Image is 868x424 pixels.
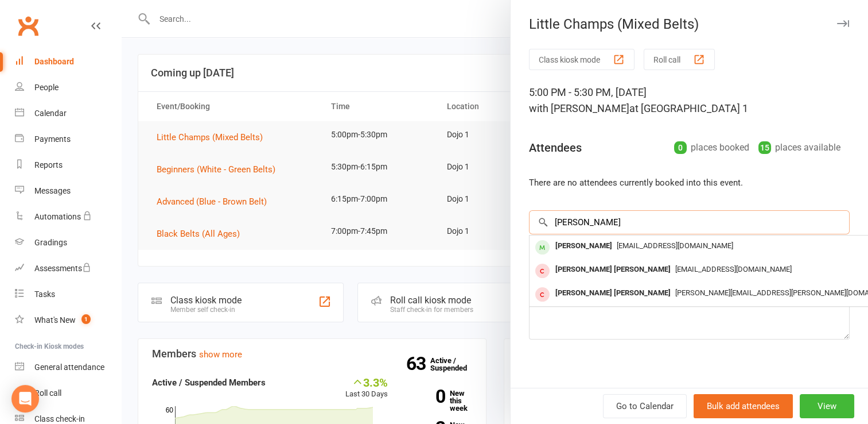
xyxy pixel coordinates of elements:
[800,394,854,418] button: View
[34,414,85,423] div: Class check-in
[758,141,771,154] div: 15
[81,314,91,324] span: 1
[15,126,121,152] a: Payments
[617,241,733,250] span: [EMAIL_ADDRESS][DOMAIN_NAME]
[34,315,76,325] div: What's New
[535,240,550,255] div: member
[674,140,749,156] div: places booked
[34,238,67,247] div: Gradings
[34,363,104,372] div: General attendance
[535,264,550,278] div: member
[758,140,840,156] div: places available
[34,186,71,195] div: Messages
[34,160,63,169] div: Reports
[551,261,675,278] div: [PERSON_NAME] [PERSON_NAME]
[34,264,91,273] div: Assessments
[34,109,67,118] div: Calendar
[15,307,121,333] a: What's New1
[529,140,582,156] div: Attendees
[15,152,121,178] a: Reports
[15,282,121,307] a: Tasks
[529,210,850,234] input: Search to add attendees
[551,285,675,302] div: [PERSON_NAME] [PERSON_NAME]
[529,84,850,117] div: 5:00 PM - 5:30 PM, [DATE]
[529,49,635,70] button: Class kiosk mode
[15,230,121,256] a: Gradings
[535,287,550,302] div: member
[529,176,850,190] li: There are no attendees currently booked into this event.
[15,178,121,204] a: Messages
[34,212,81,221] div: Automations
[529,102,629,114] span: with [PERSON_NAME]
[603,394,687,418] a: Go to Calendar
[551,238,617,255] div: [PERSON_NAME]
[34,83,59,92] div: People
[15,49,121,75] a: Dashboard
[675,265,792,273] span: [EMAIL_ADDRESS][DOMAIN_NAME]
[11,385,39,413] div: Open Intercom Messenger
[644,49,715,70] button: Roll call
[674,141,687,154] div: 0
[15,75,121,101] a: People
[34,290,55,299] div: Tasks
[511,16,868,32] div: Little Champs (Mixed Belts)
[34,388,61,398] div: Roll call
[15,256,121,282] a: Assessments
[34,57,74,66] div: Dashboard
[15,204,121,230] a: Automations
[14,11,42,40] a: Clubworx
[15,380,121,406] a: Roll call
[15,101,121,126] a: Calendar
[629,102,748,114] span: at [GEOGRAPHIC_DATA] 1
[34,134,71,144] div: Payments
[15,354,121,380] a: General attendance kiosk mode
[694,394,793,418] button: Bulk add attendees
